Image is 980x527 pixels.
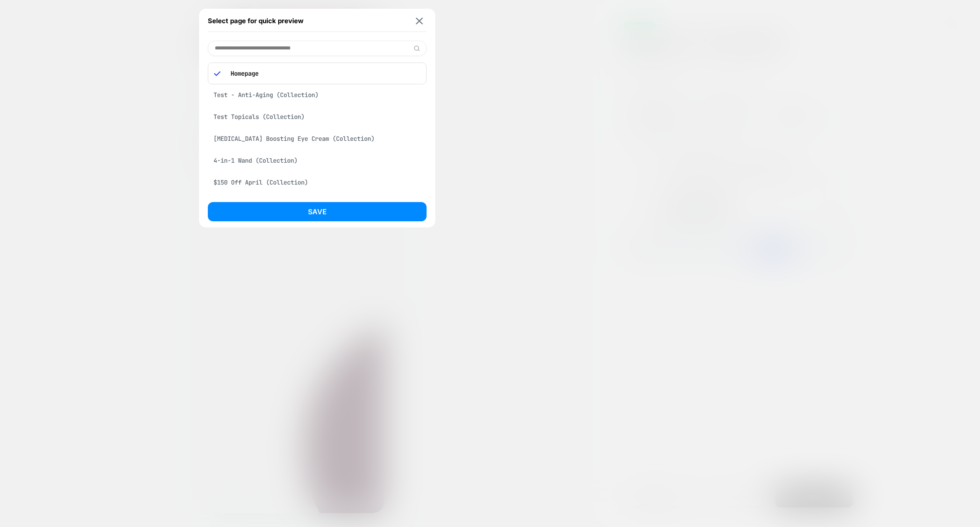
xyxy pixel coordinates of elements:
div: 4-in-1 Wand (Collection) [208,152,427,169]
img: close [416,17,423,24]
div: [MEDICAL_DATA] Boosting Eye Cream (Collection) [208,130,427,147]
button: Save [208,202,427,221]
a: Up to $150 Off [86,97,132,105]
div: Test - Anti-Aging (Collection) [208,87,427,103]
p: Homepage [226,70,420,77]
div: Test Topicals (Collection) [208,108,427,125]
img: blue checkmark [214,70,220,77]
div: $150 Off April (Collection) [208,174,427,191]
span: Open navigation menu [3,113,62,120]
span: Select page for quick preview [208,17,304,25]
img: edit [413,45,420,52]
